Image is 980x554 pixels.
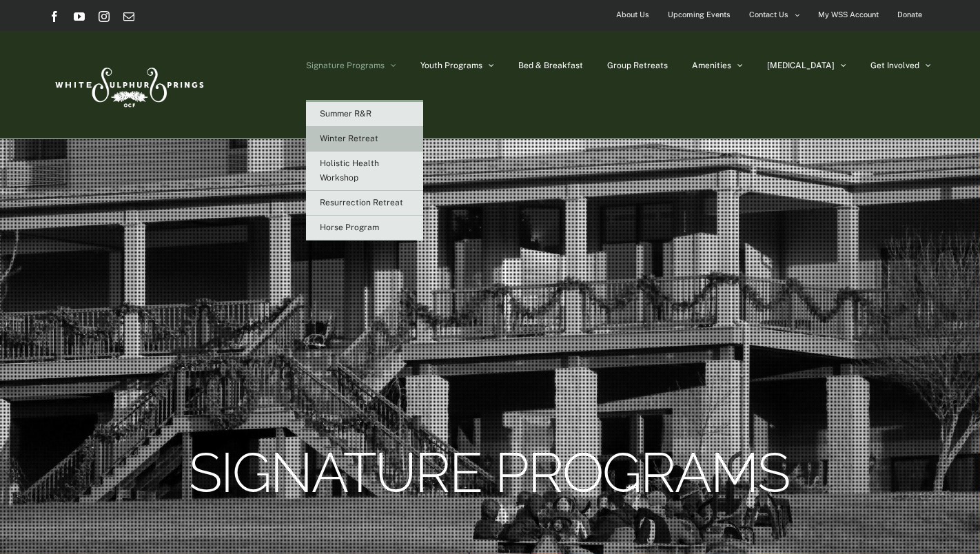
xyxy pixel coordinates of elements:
[607,61,668,70] span: Group Retreats
[870,31,931,100] a: Get Involved
[518,31,583,100] a: Bed & Breakfast
[607,31,668,100] a: Group Retreats
[767,31,846,100] a: [MEDICAL_DATA]
[420,61,482,70] span: Youth Programs
[518,61,583,70] span: Bed & Breakfast
[767,61,835,70] span: [MEDICAL_DATA]
[616,5,649,25] span: About Us
[320,134,378,143] span: Winter Retreat
[320,198,403,207] span: Resurrection Retreat
[306,61,385,70] span: Signature Programs
[420,31,494,100] a: Youth Programs
[320,223,379,232] span: Horse Program
[320,158,379,183] span: Holistic Health Workshop
[306,152,423,191] a: Holistic Health Workshop
[49,52,207,117] img: White Sulphur Springs Logo
[306,191,423,216] a: Resurrection Retreat
[749,5,788,25] span: Contact Us
[692,31,743,100] a: Amenities
[818,5,879,25] span: My WSS Account
[306,127,423,152] a: Winter Retreat
[306,31,931,100] nav: Main Menu
[897,5,922,25] span: Donate
[306,31,396,100] a: Signature Programs
[306,216,423,240] a: Horse Program
[306,102,423,127] a: Summer R&R
[189,458,789,489] rs-layer: Signature Programs
[320,109,371,119] span: Summer R&R
[692,61,731,70] span: Amenities
[668,5,731,25] span: Upcoming Events
[870,61,919,70] span: Get Involved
